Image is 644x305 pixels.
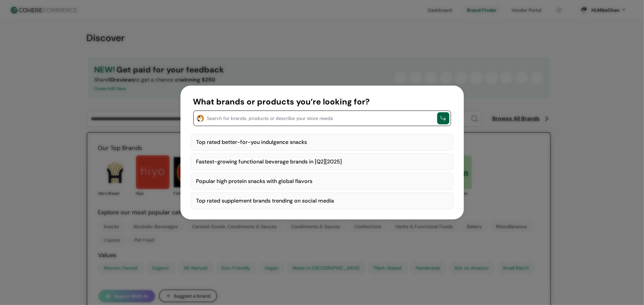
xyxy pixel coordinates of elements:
div: Fastest-growing functional beverage brands in [Q2][2025] [191,153,454,170]
div: What brands or products you’re looking for? [193,96,451,108]
button: What brands or products you’re looking for?Search for brands, products or describe your store needs [193,96,451,126]
div: Top rated better-for-you indulgence snacks [191,134,454,151]
div: Top rated supplement brands trending on social media [191,192,454,209]
div: Popular high protein snacks with global flavors [191,173,454,190]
